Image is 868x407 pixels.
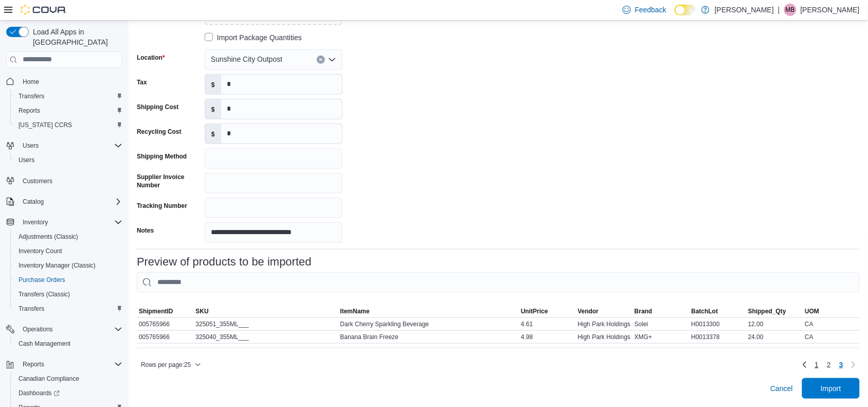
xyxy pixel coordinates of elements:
button: SKU [193,305,338,317]
span: Dashboards [19,389,60,397]
a: Inventory Count [14,245,66,257]
div: 24.00 [746,331,803,343]
button: Users [2,138,126,153]
label: $ [205,75,221,94]
label: Tax [137,78,147,86]
span: ShipmentID [139,307,173,315]
label: Shipping Method [137,152,187,161]
a: Purchase Orders [14,274,69,286]
div: Banana Brain Freeze [338,331,519,343]
a: Users [14,154,39,166]
a: Inventory Manager (Classic) [14,259,100,272]
span: Purchase Orders [14,274,122,286]
button: Page 3 of 3 [835,357,847,373]
span: Reports [19,358,122,370]
span: Brand [635,307,653,315]
div: 12.00 [746,318,803,330]
button: Import [802,378,860,399]
button: Inventory [2,215,126,229]
span: Canadian Compliance [19,375,79,383]
label: Location [137,54,165,62]
span: Catalog [23,198,44,206]
label: Shipping Cost [137,103,178,111]
button: Cash Management [10,337,126,351]
div: CA [803,331,860,343]
span: Transfers (Classic) [14,288,122,300]
span: MB [786,4,795,16]
div: CA [803,318,860,330]
button: Vendor [576,305,632,317]
button: Reports [10,103,126,118]
span: Rows per page : 25 [141,361,191,369]
button: Inventory Manager (Classic) [10,258,126,273]
a: Page 1 of 3 [811,357,823,373]
span: Adjustments (Classic) [19,233,78,241]
a: [US_STATE] CCRS [14,119,76,131]
a: Dashboards [10,386,126,400]
a: Customers [19,175,57,187]
span: Purchase Orders [19,276,65,284]
button: Brand [632,305,689,317]
a: Previous page [799,359,811,371]
button: ItemName [338,305,519,317]
span: Home [19,75,122,88]
label: Tracking Number [137,202,187,210]
span: Transfers [19,305,44,313]
button: Transfers [10,302,126,316]
a: Page 2 of 3 [823,357,835,373]
div: 005765966 [137,318,193,330]
div: H0013300 [690,318,746,330]
button: Adjustments (Classic) [10,229,126,244]
span: Inventory Manager (Classic) [19,261,96,270]
a: Adjustments (Classic) [14,231,82,243]
span: Users [19,156,34,164]
button: Reports [2,357,126,371]
span: 3 [839,360,843,370]
p: [PERSON_NAME] [801,4,860,16]
div: High Park Holdings Ltd. [576,331,632,343]
span: 1 [815,360,819,370]
span: Shipped_Qty [748,307,786,315]
span: UnitPrice [521,307,548,315]
span: Sunshine City Outpost [211,53,282,65]
span: Vendor [578,307,599,315]
span: [US_STATE] CCRS [19,121,72,129]
div: High Park Holdings Ltd. [576,318,632,330]
button: Home [2,74,126,89]
span: Inventory Manager (Classic) [14,259,122,272]
button: Open list of options [328,56,336,64]
a: Transfers [14,303,48,315]
span: Operations [19,323,122,335]
span: 2 [827,360,831,370]
p: | [778,4,780,16]
nav: Pagination for table: MemoryTable from EuiInMemoryTable [799,357,860,373]
button: ShipmentID [137,305,193,317]
button: Inventory Count [10,244,126,258]
a: Transfers (Classic) [14,288,74,300]
span: Adjustments (Classic) [14,231,122,243]
input: Dark Mode [675,5,696,15]
label: Supplier Invoice Number [137,173,201,189]
span: BatchLot [692,307,718,315]
span: Inventory [23,218,48,226]
input: This is a search bar. As you type, the results lower in the page will automatically filter. [137,272,860,293]
span: Cash Management [19,340,70,348]
span: Import [821,383,841,394]
button: Cancel [766,378,797,399]
button: Purchase Orders [10,273,126,287]
button: Catalog [19,196,48,208]
span: Inventory [19,216,122,228]
label: $ [205,99,221,119]
div: 4.61 [519,318,575,330]
a: Dashboards [14,387,64,399]
span: Transfers [19,92,44,100]
span: Cash Management [14,338,122,350]
span: Cancel [770,383,793,394]
button: Clear input [317,56,325,64]
button: Inventory [19,216,52,228]
span: Transfers [14,303,122,315]
span: Reports [19,107,40,115]
button: Next page [847,359,860,371]
button: Operations [19,323,57,335]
